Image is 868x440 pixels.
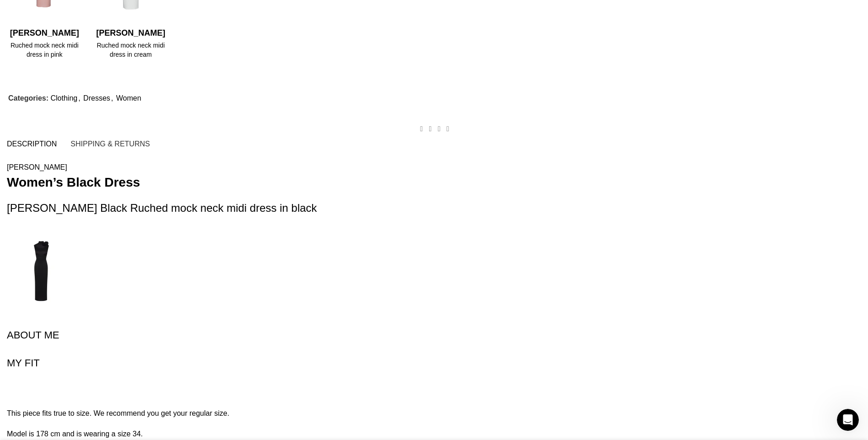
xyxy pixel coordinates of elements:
span: $2209.00 [31,70,58,77]
iframe: Intercom live chat [837,409,859,431]
a: [PERSON_NAME] Ruched mock neck midi dress in cream $2305.00 [95,25,167,79]
h4: [PERSON_NAME] [8,27,81,39]
img: Magda Butrym Ruched mock neck midi dress in black scaled59649 nobg [7,236,75,305]
h2: [PERSON_NAME] Black Ruched mock neck midi dress in black [7,200,861,216]
a: Clothing [50,94,77,102]
a: Pinterest social link [435,123,443,136]
span: $2305.00 [117,70,144,77]
h4: Ruched mock neck midi dress in cream [95,41,167,59]
span: Shipping & Returns [70,140,150,148]
h4: MY FIT [7,356,40,370]
h4: Ruched mock neck midi dress in pink [8,41,81,59]
h4: ABOUT ME [7,328,59,343]
span: , [111,92,113,104]
a: Women [116,94,141,102]
a: WhatsApp social link [443,123,452,136]
span: Description [7,140,57,148]
span: Categories: [8,94,49,102]
a: Dresses [83,94,110,102]
a: [PERSON_NAME] [7,163,67,171]
a: [PERSON_NAME] Ruched mock neck midi dress in pink $2209.00 [8,25,81,79]
a: X social link [426,123,435,136]
span: , [78,92,80,104]
h4: [PERSON_NAME] [95,27,167,39]
strong: Women’s Black Dress [7,175,140,189]
a: Facebook social link [417,123,426,136]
